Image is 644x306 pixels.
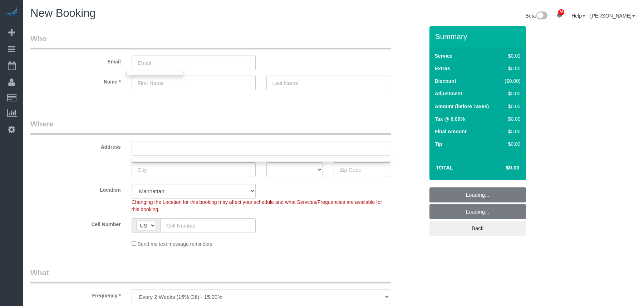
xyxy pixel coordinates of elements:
[160,218,256,233] input: Cell Number
[435,140,442,148] label: Tip
[25,290,126,299] label: Frequency *
[25,184,126,193] label: Location
[435,115,465,123] label: Tax @ 0.00%
[558,9,564,15] span: 38
[25,218,126,228] label: Cell Number
[590,13,635,19] a: [PERSON_NAME]
[502,115,521,123] div: $0.00
[485,165,519,171] h4: $0.00
[429,221,526,236] a: Back
[334,162,390,177] input: Zip Code
[436,164,453,171] strong: Total
[502,52,521,59] div: $0.00
[571,13,585,19] a: Help
[502,103,521,110] div: $0.00
[266,76,390,90] input: Last Name
[502,140,521,148] div: $0.00
[25,76,126,85] label: Name *
[435,90,462,97] label: Adjustment
[435,128,467,135] label: Final Amount
[30,119,391,135] legend: Where
[502,90,521,97] div: $0.00
[132,162,256,177] input: City
[25,56,126,65] label: Email
[30,33,391,49] legend: Who
[435,32,522,40] h3: Summary
[25,141,126,150] label: Address
[526,13,548,19] a: Beta
[4,7,19,17] img: Automaid Logo
[552,7,566,23] a: 38
[132,76,256,90] input: First Name
[435,52,453,59] label: Service
[502,65,521,72] div: $0.00
[132,56,256,70] input: Email
[435,65,450,72] label: Extras
[138,241,212,247] span: Send me text message reminders
[536,11,547,21] img: New interface
[502,128,521,135] div: $0.00
[435,103,489,110] label: Amount (before Taxes)
[502,77,521,85] div: ($0.00)
[30,7,96,19] span: New Booking
[30,267,391,283] legend: What
[435,77,456,85] label: Discount
[132,199,382,212] span: Changing the Location for this booking may affect your schedule and what Services/Frequencies are...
